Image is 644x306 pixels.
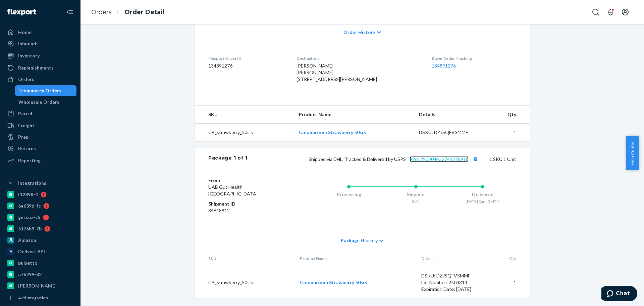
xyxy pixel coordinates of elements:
div: Add Integration [18,295,48,301]
div: DSKU: DZJSQFVSMMF [421,272,484,279]
button: Integrations [4,178,76,188]
dd: 134891276 [208,62,286,69]
iframe: Opens a widget where you can chat to one of our agents [601,286,637,303]
div: Replenishments [18,64,54,71]
div: Freight [18,122,35,129]
ol: breadcrumbs [86,2,170,22]
div: 6e639d-fc [18,203,41,209]
span: Order History [343,29,375,36]
button: Open notifications [604,5,617,19]
div: f12898-4 [18,191,38,198]
div: 1 SKU 1 Unit [248,155,516,163]
div: [DATE] 3am GMT-5 [449,199,516,204]
a: Reporting [4,155,76,166]
div: a76299-82 [18,271,42,278]
div: Integrations [18,180,46,186]
div: Orders [18,76,34,83]
a: Inventory [4,50,76,61]
div: Processing [315,191,382,198]
dt: Flexport Order ID [208,55,286,61]
a: 5176b9-7b [4,223,76,234]
a: Colonbroom Strawberry 50srv [299,129,366,135]
div: Deliverr API [18,248,45,255]
span: UAB Gut Health [GEOGRAPHIC_DATA] [208,184,258,196]
div: Inventory [18,52,40,59]
div: 8/21 [382,199,449,204]
a: a76299-82 [4,269,76,280]
th: Product Name [293,106,414,124]
div: gnzsuz-v5 [18,214,40,221]
td: CB_strawberry_50srv [195,124,293,141]
div: Reporting [18,157,41,164]
span: [PERSON_NAME] [PERSON_NAME] [STREET_ADDRESS][PERSON_NAME] [297,63,377,82]
td: CB_strawberry_50srv [195,267,294,298]
div: Delivered [449,191,516,198]
a: Freight [4,120,76,131]
a: Add Integration [4,294,76,302]
a: Orders [4,74,76,85]
button: Close Navigation [63,5,76,19]
a: pulsetto [4,258,76,268]
th: Qty [489,250,530,267]
a: 6e639d-fc [4,201,76,211]
img: Flexport logo [7,9,36,15]
div: Lot Number: 2503314 [421,279,484,286]
a: 134891276 [432,63,456,69]
div: Package 1 of 1 [208,155,248,163]
div: Shipped [382,191,449,198]
div: Parcel [18,110,32,117]
span: Package History [341,237,378,244]
a: Deliverr API [4,246,76,257]
th: SKU [195,250,294,267]
th: Qty [487,106,530,124]
a: Wholesale Orders [15,97,77,107]
a: 9261290304432741278910 [410,156,469,162]
td: 1 [489,267,530,298]
a: Inbounds [4,38,76,49]
div: [PERSON_NAME] [18,282,57,289]
div: Returns [18,145,36,152]
div: Prep [18,134,29,140]
div: 5176b9-7b [18,225,42,232]
a: Ecommerce Orders [15,85,77,96]
dd: 84648912 [208,207,288,214]
a: Amazon [4,235,76,246]
a: Replenishments [4,62,76,73]
th: Details [416,250,490,267]
dt: Destination [297,55,421,61]
div: DSKU: DZJSQFVSMMF [419,129,482,136]
a: Parcel [4,108,76,119]
dt: Buyer Order Tracking [432,55,516,61]
a: Orders [91,8,112,16]
div: Wholesale Orders [18,99,59,105]
th: Details [414,106,487,124]
a: Home [4,27,76,38]
span: Shipped via DHL, Tracked & Delivered by USPS [309,156,480,162]
a: [PERSON_NAME] [4,280,76,291]
a: Order Detail [124,8,164,16]
dt: From [208,177,288,184]
div: pulsetto [18,260,38,266]
a: gnzsuz-v5 [4,212,76,223]
div: Expiration Date: [DATE] [421,286,484,293]
th: SKU [195,106,293,124]
button: Help Center [626,136,639,170]
dt: Shipment ID [208,201,288,207]
div: Amazon [18,237,36,244]
a: Colonbroom Strawberry 50srv [300,279,367,285]
button: Copy tracking number [471,155,480,163]
button: Open account menu [619,5,632,19]
th: Product Name [294,250,416,267]
div: Inbounds [18,40,39,47]
a: f12898-4 [4,189,76,200]
div: Home [18,29,32,36]
td: 1 [487,124,530,141]
button: Open Search Box [589,5,602,19]
a: Returns [4,143,76,154]
div: Ecommerce Orders [18,87,61,94]
a: Prep [4,132,76,142]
